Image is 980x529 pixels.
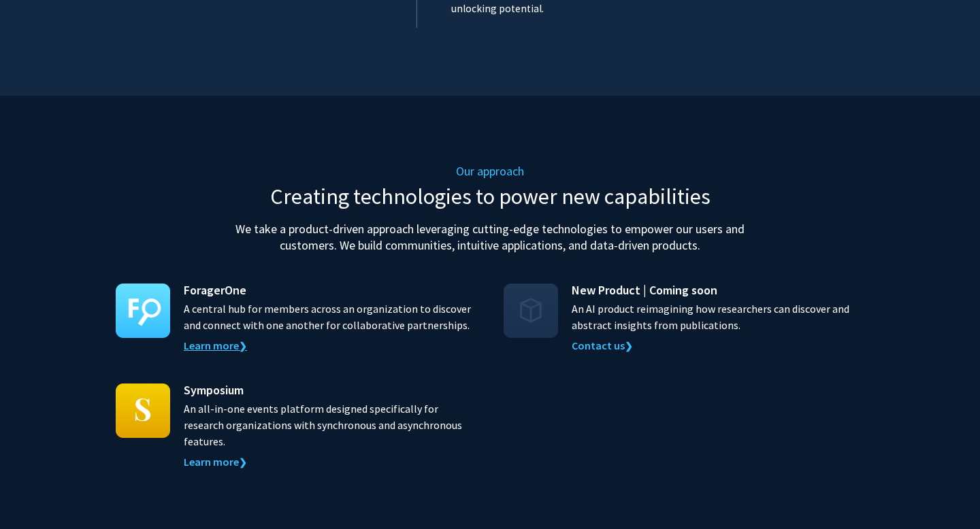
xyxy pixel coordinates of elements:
iframe: Chat [10,468,58,519]
span: Symposium [184,381,244,399]
img: foragerone_product_icon.png [116,284,170,338]
span: ❯ [239,340,247,352]
h2: Creating technologies to power new capabilities [218,184,762,209]
p: A central hub for members across an organization to discover and connect with one another for col... [184,301,476,333]
p: An AI product reimagining how researchers can discover and abstract insights from publications. [572,301,864,333]
span: New Product | Coming soon [572,281,717,299]
span: ❯ [239,456,247,468]
h5: Our approach [218,164,762,179]
span: ForagerOne [184,281,246,299]
a: Opens in a new tab [184,455,247,468]
a: Opens in a new tab [572,339,633,352]
img: symposium_product_icon.png [116,383,170,438]
span: ❯ [625,340,633,352]
p: An all-in-one events platform designed specifically for research organizations with synchronous a... [184,400,476,449]
a: Opens in a new tab [184,339,247,352]
h5: We take a product-driven approach leveraging cutting-edge technologies to empower our users and c... [218,221,762,254]
img: new_product_icon.png [504,284,558,338]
